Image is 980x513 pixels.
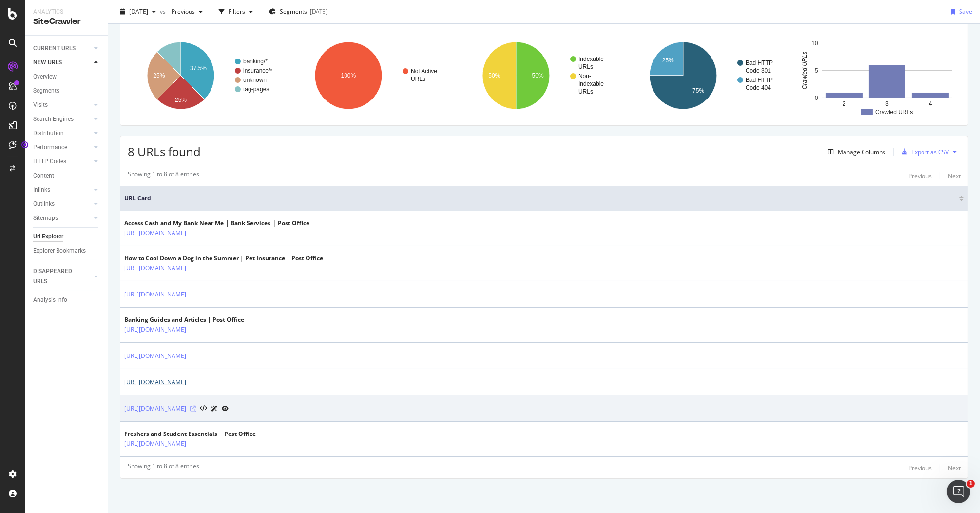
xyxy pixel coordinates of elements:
a: NEW URLS [33,58,91,68]
a: [URL][DOMAIN_NAME] [124,263,186,273]
span: URL Card [124,194,957,203]
text: 75% [693,87,705,94]
text: 25% [175,97,187,103]
svg: A chart. [798,33,961,118]
div: How to Cool Down a Dog in the Summer | Pet Insurance | Post Office [124,254,323,263]
div: Filters [229,7,245,16]
button: [DATE] [116,4,160,20]
a: [URL][DOMAIN_NAME] [124,404,186,414]
a: AI Url Details [211,403,218,414]
a: Url Explorer [33,232,101,242]
button: Export as CSV [898,144,949,159]
a: CURRENT URLS [33,43,91,54]
div: Analytics [33,8,100,16]
div: Export as CSV [911,148,949,156]
text: URLs [578,88,593,95]
button: View HTML Source [200,405,207,412]
text: 5 [815,67,818,74]
text: 25% [662,57,674,64]
div: Segments [33,86,59,96]
div: [DATE] [310,7,327,16]
a: Content [33,171,101,181]
div: DISAPPEARED URLS [33,266,82,287]
div: NEW URLS [33,58,62,68]
text: tag-pages [243,86,269,93]
text: Bad HTTP [746,77,773,83]
a: URL Inspection [222,403,229,414]
text: URLs [411,76,425,82]
text: Bad HTTP [746,59,773,66]
div: Showing 1 to 8 of 8 entries [128,170,199,181]
div: Next [948,464,961,472]
a: [URL][DOMAIN_NAME] [124,351,186,361]
div: Previous [908,464,932,472]
a: [URL][DOMAIN_NAME] [124,325,186,335]
button: Previous [168,4,207,20]
div: Search Engines [33,114,74,124]
a: Performance [33,142,91,153]
button: Next [948,462,961,474]
a: DISAPPEARED URLS [33,266,91,287]
text: insurance/* [243,67,272,74]
a: Overview [33,72,101,82]
text: 50% [488,72,500,79]
div: CURRENT URLS [33,43,76,54]
button: Segments[DATE] [265,4,331,20]
a: [URL][DOMAIN_NAME] [124,228,186,238]
div: A chart. [128,33,288,118]
button: Manage Columns [824,146,885,158]
text: 100% [341,72,356,79]
button: Save [947,4,972,20]
text: Crawled URLs [802,52,808,89]
div: A chart. [463,33,624,118]
div: Manage Columns [838,148,885,156]
a: Distribution [33,128,91,138]
div: Url Explorer [33,232,63,242]
span: Previous [168,7,195,16]
a: Explorer Bookmarks [33,246,101,256]
div: Analysis Info [33,295,67,305]
span: Segments [280,7,307,16]
a: Inlinks [33,185,91,195]
span: 8 URLs found [128,143,201,159]
svg: A chart. [630,33,791,118]
a: HTTP Codes [33,157,91,167]
text: 25% [153,72,165,79]
button: Previous [908,462,932,474]
div: Showing 1 to 8 of 8 entries [128,462,199,474]
div: Content [33,171,54,181]
button: Next [948,170,961,181]
text: 10 [811,40,818,47]
div: SiteCrawler [33,16,100,27]
div: Overview [33,72,57,82]
svg: A chart. [295,33,456,118]
div: Access Cash and My Bank Near Me │ Bank Services │ Post Office [124,219,309,228]
text: 37.5% [190,65,207,72]
div: Outlinks [33,199,55,209]
div: Sitemaps [33,213,58,223]
a: Search Engines [33,114,91,124]
a: Sitemaps [33,213,91,223]
div: Distribution [33,128,64,138]
div: Save [959,7,972,16]
a: Outlinks [33,199,91,209]
text: Indexable [578,56,604,62]
text: 50% [532,72,543,79]
a: Analysis Info [33,295,101,305]
a: [URL][DOMAIN_NAME] [124,290,186,299]
text: Indexable [578,80,604,87]
div: Inlinks [33,185,50,195]
div: Next [948,172,961,180]
div: Banking Guides and Articles | Post Office [124,316,244,324]
div: Previous [908,172,932,180]
div: Freshers and Student Essentials │ Post Office [124,430,256,438]
a: Segments [33,86,101,96]
text: Crawled URLs [875,109,913,116]
a: [URL][DOMAIN_NAME] [124,439,186,449]
text: unknown [243,77,267,83]
div: Tooltip anchor [20,140,29,149]
a: [URL][DOMAIN_NAME] [124,377,186,387]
